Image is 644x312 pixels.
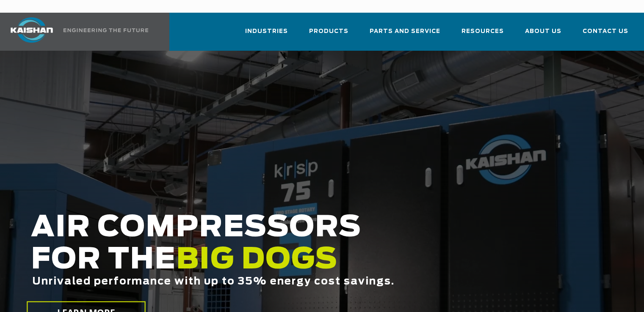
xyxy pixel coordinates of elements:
[370,27,440,36] span: Parts and Service
[462,27,504,36] span: Resources
[370,20,440,49] a: Parts and Service
[309,27,348,36] span: Products
[309,20,348,49] a: Products
[176,246,338,274] span: BIG DOGS
[245,27,288,36] span: Industries
[525,27,561,36] span: About Us
[32,276,395,287] span: Unrivaled performance with up to 35% energy cost savings.
[64,28,148,32] img: Engineering the future
[583,27,628,36] span: Contact Us
[462,20,504,49] a: Resources
[525,20,561,49] a: About Us
[245,20,288,49] a: Industries
[583,20,628,49] a: Contact Us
